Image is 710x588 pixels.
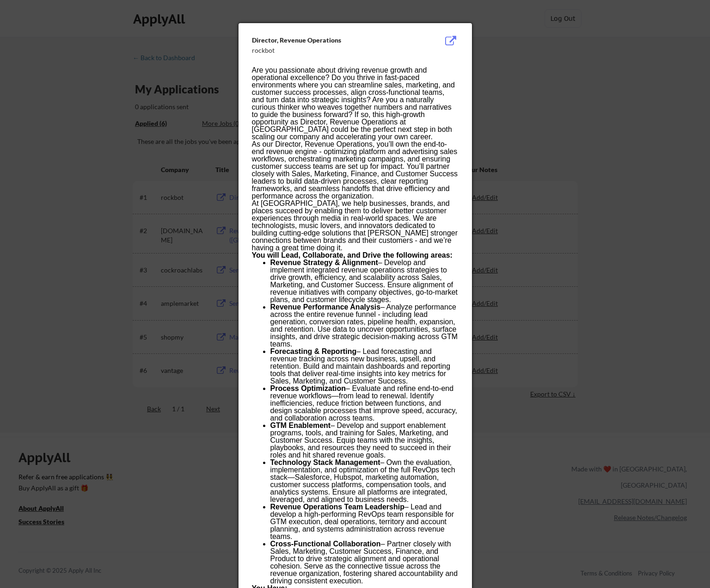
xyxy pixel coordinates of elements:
[270,422,458,459] li: – Develop and support enablement programs, tools, and training for Sales, Marketing, and Customer...
[270,303,458,348] li: – Analyze performance across the entire revenue funnel - including lead generation, conversion ra...
[270,421,331,429] strong: GTM Enablement
[270,348,458,385] li: – Lead forecasting and revenue tracking across new business, upsell, and retention. Build and mai...
[270,385,458,422] li: – Evaluate and refine end-to-end revenue workflows—from lead to renewal. Identify inefficiencies,...
[252,36,412,45] div: Director, Revenue Operations
[270,540,458,585] li: – Partner closely with Sales, Marketing, Customer Success, Finance, and Product to drive strategi...
[270,384,346,392] strong: Process Optimization
[252,141,458,200] p: As our Director, Revenue Operations, you’ll own the end-to-end revenue engine - optimizing platfo...
[252,251,453,259] strong: You will Lead, Collaborate, and Drive the following areas:
[270,459,458,503] li: – Own the evaluation, implementation, and optimization of the full RevOps tech stack—Salesforce, ...
[270,458,380,466] strong: Technology Stack Management
[252,67,458,141] p: Are you passionate about driving revenue growth and operational excellence? Do you thrive in fast...
[270,303,381,311] strong: Revenue Performance Analysis
[270,347,357,355] strong: Forecasting & Reporting
[270,259,378,266] strong: Revenue Strategy & Alignment
[252,200,458,252] p: At [GEOGRAPHIC_DATA], we help businesses, brands, and places succeed by enabling them to deliver ...
[270,259,458,303] li: – Develop and implement integrated revenue operations strategies to drive growth, efficiency, and...
[270,503,458,540] li: – Lead and develop a high-performing RevOps team responsible for GTM execution, deal operations, ...
[252,46,412,55] div: rockbot
[270,503,404,511] strong: Revenue Operations Team Leadership
[270,540,381,548] strong: Cross-Functional Collaboration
